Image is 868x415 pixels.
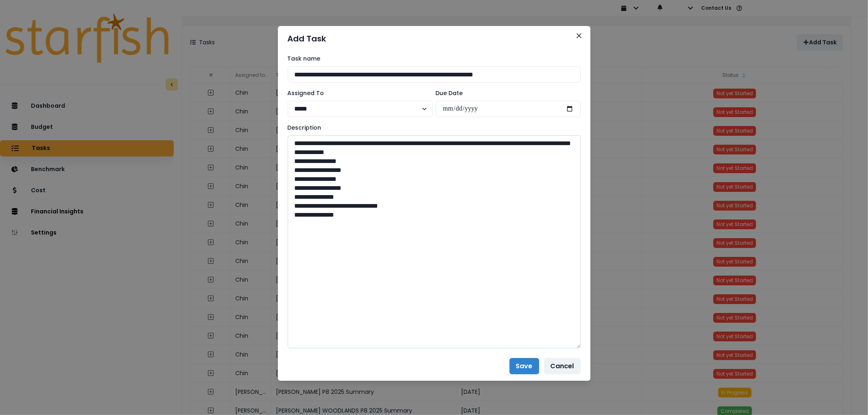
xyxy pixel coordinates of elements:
[278,26,590,51] header: Add Task
[288,89,428,98] label: Assigned To
[573,29,586,42] button: Close
[288,124,576,132] label: Description
[509,358,539,374] button: Save
[436,89,576,98] label: Due Date
[288,54,576,63] label: Task name
[544,358,581,374] button: Cancel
